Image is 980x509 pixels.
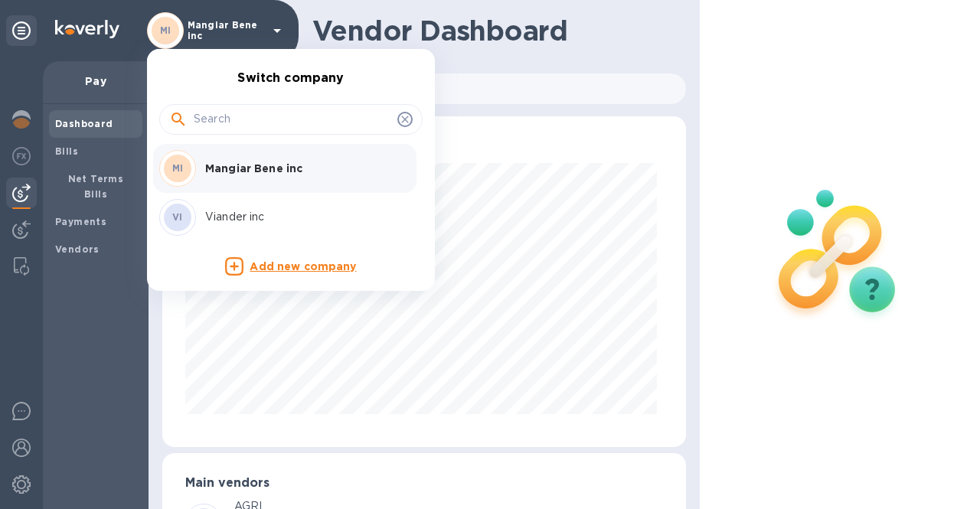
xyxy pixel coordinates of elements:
[194,108,391,131] input: Search
[172,211,183,223] b: VI
[250,259,356,276] p: Add new company
[205,209,398,225] p: Viander inc
[205,161,398,176] p: Mangiar Bene inc
[172,162,184,174] b: MI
